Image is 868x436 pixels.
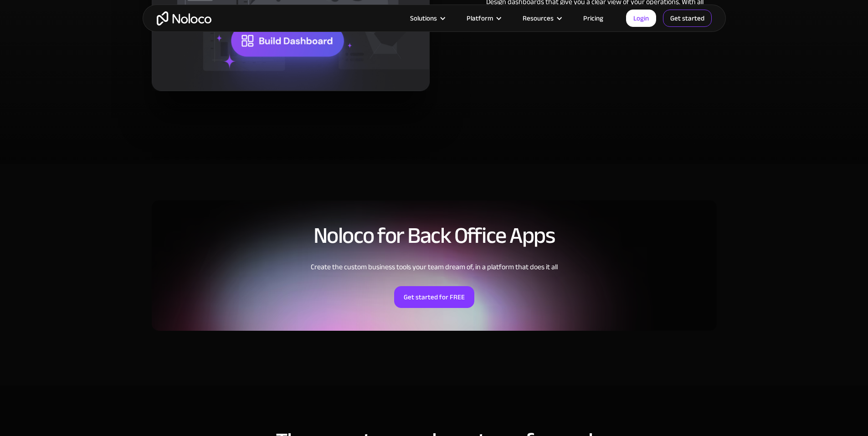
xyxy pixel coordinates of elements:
div: Platform [467,12,493,24]
h2: Noloco for Back Office Apps [152,223,717,248]
a: Pricing [572,12,615,24]
a: Get started for FREE [394,286,474,308]
div: Solutions [399,12,455,24]
div: Solutions [410,12,437,24]
div: Resources [523,12,554,24]
div: Create the custom business tools your team dream of, in a platform that does it all [152,262,717,272]
a: Get started [663,10,712,27]
a: Login [626,10,656,27]
div: Resources [511,12,572,24]
a: home [157,11,211,26]
div: Platform [455,12,511,24]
